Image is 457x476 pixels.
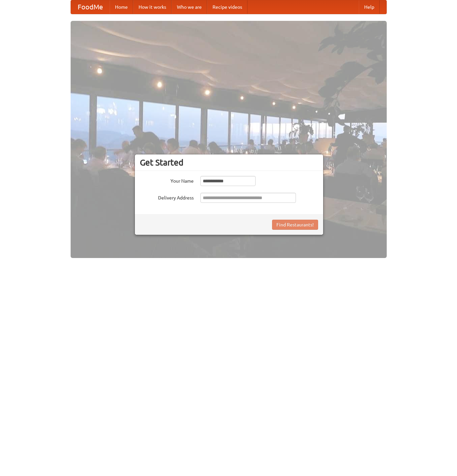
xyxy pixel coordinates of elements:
[140,157,318,168] h3: Get Started
[133,0,172,14] a: How it works
[140,176,194,184] label: Your Name
[359,0,380,14] a: Help
[272,220,318,230] button: Find Restaurants!
[110,0,133,14] a: Home
[207,0,247,14] a: Recipe videos
[172,0,207,14] a: Who we are
[140,193,194,201] label: Delivery Address
[71,0,110,14] a: FoodMe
